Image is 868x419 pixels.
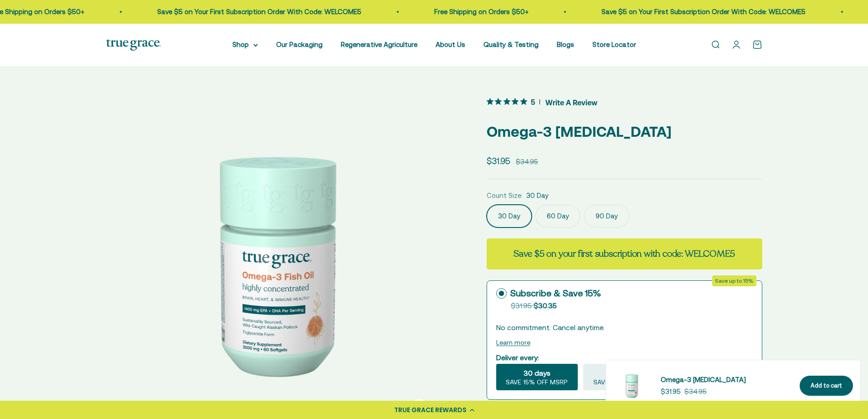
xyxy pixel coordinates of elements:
sale-price: $31.95 [487,154,510,168]
legend: Count Size: [487,190,523,201]
p: Omega-3 [MEDICAL_DATA] [487,120,762,143]
a: Blogs [557,41,574,48]
a: Omega-3 [MEDICAL_DATA] [661,374,789,385]
strong: Save $5 on your first subscription with code: WELCOME5 [514,248,735,260]
a: Store Locator [592,41,636,48]
div: TRUE GRACE REWARDS [394,405,467,415]
p: Save $5 on Your First Subscription Order With Code: WELCOME5 [597,6,801,17]
a: Free Shipping on Orders $50+ [430,8,524,16]
img: Omega-3 Fish Oil for Brain, Heart, and Immune Health* Sustainably sourced, wild-caught Alaskan fi... [613,367,650,404]
sale-price: $31.95 [661,386,681,397]
a: About Us [436,41,465,48]
a: Regenerative Agriculture [341,41,417,48]
span: Write A Review [545,95,597,109]
compare-at-price: $34.95 [516,156,538,167]
div: Add to cart [811,381,842,391]
p: Save $5 on Your First Subscription Order With Code: WELCOME5 [153,6,357,17]
button: Add to cart [800,376,853,396]
summary: Shop [232,39,258,50]
span: 5 [531,97,535,106]
button: 5 out 5 stars rating in total 11 reviews. Jump to reviews. [487,95,597,109]
a: Quality & Testing [483,41,539,48]
span: 30 Day [526,190,549,201]
compare-at-price: $34.95 [684,386,707,397]
a: Our Packaging [276,41,323,48]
